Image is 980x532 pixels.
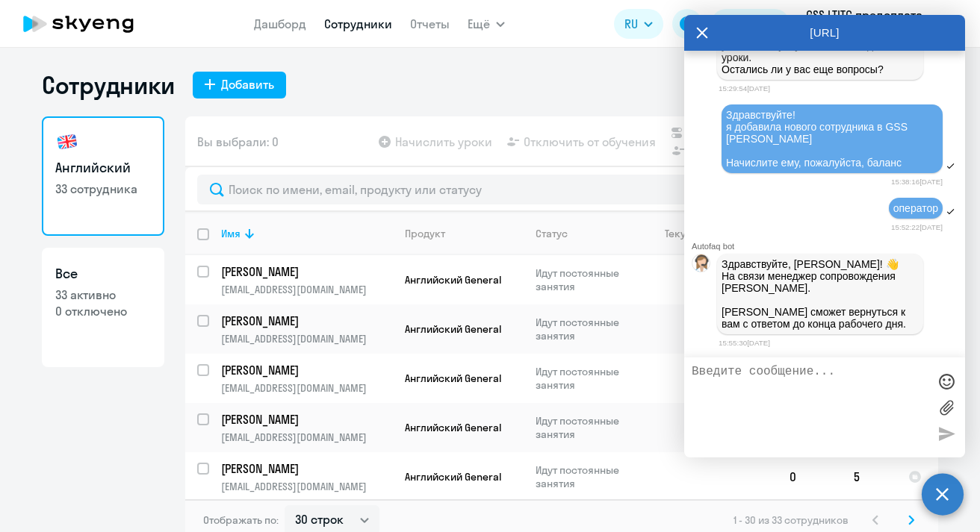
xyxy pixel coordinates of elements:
p: Идут постоянные занятия [536,266,638,293]
time: 15:38:16[DATE] [891,178,943,186]
button: Балансbalance [711,9,790,39]
p: Здравствуйте, [PERSON_NAME]! 👋 [722,258,919,270]
div: Продукт [405,227,445,240]
span: Английский General [405,470,501,484]
a: Сотрудники [324,16,392,31]
div: Продукт [405,227,523,240]
a: Все33 активно0 отключено [42,248,164,367]
p: Идут постоянные занятия [536,463,638,490]
p: [PERSON_NAME] [221,460,390,477]
td: 0 [778,452,842,501]
p: Идут постоянные занятия [536,365,638,392]
div: Статус [536,227,568,240]
p: [PERSON_NAME] [221,362,390,378]
span: Здравствуйте! я добавила нового сотрудника в GSS [PERSON_NAME] Начислите ему, пожалуйста, баланс [726,109,911,169]
img: english [55,130,79,154]
p: Идут постоянные занятия [536,414,638,441]
span: Ещё [468,15,490,33]
span: оператор [893,202,938,214]
p: На связи менеджер сопровождения [PERSON_NAME]. [PERSON_NAME] сможет вернуться к вам с ответом до ... [722,270,919,330]
p: [EMAIL_ADDRESS][DOMAIN_NAME] [221,332,392,345]
button: Добавить [193,72,286,98]
p: Идут постоянные занятия [536,316,638,342]
div: Имя [221,227,392,240]
label: Лимит 10 файлов [935,396,958,419]
p: [EMAIL_ADDRESS][DOMAIN_NAME] [221,480,392,493]
h3: Все [55,264,151,284]
a: [PERSON_NAME] [221,411,392,428]
p: [EMAIL_ADDRESS][DOMAIN_NAME] [221,283,392,296]
time: 15:52:22[DATE] [891,223,943,231]
a: Отчеты [410,16,450,31]
a: Дашборд [254,16,306,31]
a: [PERSON_NAME] [221,263,392,280]
td: 5 [842,452,896,501]
span: 1 - 30 из 33 сотрудников [734,513,849,527]
h1: Сотрудники [42,70,175,100]
time: 15:29:54[DATE] [719,84,770,93]
span: Английский General [405,372,501,385]
p: GSS LTITC предоплата (временно), Xometry Europe GmbH [806,6,945,42]
button: RU [614,9,663,39]
a: [PERSON_NAME] [221,313,392,329]
input: Поиск по имени, email, продукту или статусу [197,175,926,204]
h3: Английский [55,158,151,178]
span: Вы выбрали: 0 [197,133,279,151]
a: [PERSON_NAME] [221,460,392,477]
div: Статус [536,227,638,240]
span: Английский General [405,322,501,336]
span: Английский General [405,421,501,434]
div: Текущий уровень [665,227,750,240]
a: [PERSON_NAME] [221,362,392,378]
time: 15:55:30[DATE] [719,339,770,347]
span: RU [624,15,638,33]
span: Английский General [405,273,501,287]
a: Английский33 сотрудника [42,116,164,236]
button: GSS LTITC предоплата (временно), Xometry Europe GmbH [798,6,967,42]
p: [EMAIL_ADDRESS][DOMAIN_NAME] [221,381,392,395]
div: Имя [221,227,241,240]
p: [PERSON_NAME] [221,411,390,428]
div: Autofaq bot [692,242,965,251]
p: 33 активно [55,287,151,303]
p: [PERSON_NAME] [221,313,390,329]
p: [EMAIL_ADDRESS][DOMAIN_NAME] [221,431,392,444]
span: Отображать по: [203,513,279,527]
p: 33 сотрудника [55,181,151,197]
img: bot avatar [692,254,711,276]
button: Ещё [468,9,505,39]
div: Добавить [221,75,274,93]
p: [PERSON_NAME] [221,263,390,280]
p: 0 отключено [55,303,151,319]
div: Текущий уровень [651,227,777,240]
